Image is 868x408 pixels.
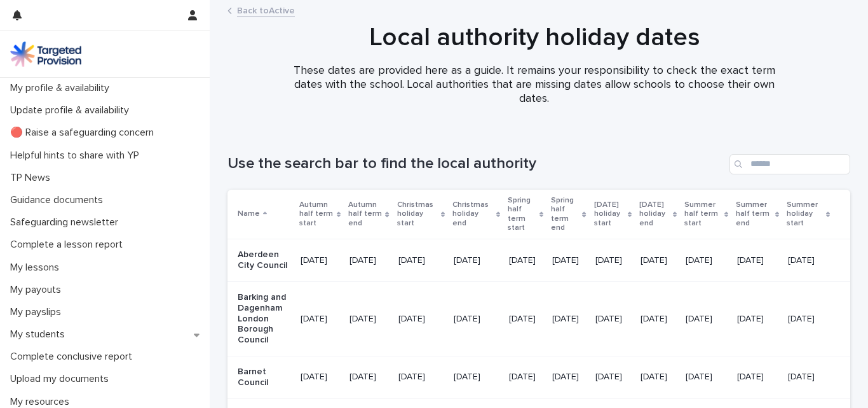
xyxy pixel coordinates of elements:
[787,198,823,230] p: Summer holiday start
[788,255,830,266] p: [DATE]
[238,292,290,346] p: Barking and Dagenham London Borough Council
[552,372,585,383] p: [DATE]
[641,255,675,266] p: [DATE]
[5,396,79,408] p: My resources
[348,198,382,230] p: Autumn half term end
[397,198,438,230] p: Christmas holiday start
[5,194,113,206] p: Guidance documents
[736,198,772,230] p: Summer half term end
[454,255,499,266] p: [DATE]
[223,22,846,53] h1: Local authority holiday dates
[508,193,536,236] p: Spring half term start
[737,255,778,266] p: [DATE]
[729,154,850,174] input: Search
[5,150,149,162] p: Helpful hints to share with YP
[594,198,625,230] p: [DATE] holiday start
[686,372,727,383] p: [DATE]
[227,239,850,282] tr: Aberdeen City Council[DATE][DATE][DATE][DATE][DATE][DATE][DATE][DATE][DATE][DATE][DATE]
[5,104,139,116] p: Update profile & availability
[5,262,69,274] p: My lessons
[299,198,334,230] p: Autumn half term start
[349,314,388,325] p: [DATE]
[509,314,542,325] p: [DATE]
[595,314,630,325] p: [DATE]
[237,3,295,17] a: Back toActive
[301,372,339,383] p: [DATE]
[280,64,789,106] p: These dates are provided here as a guide. It remains your responsibility to check the exact term ...
[788,372,830,383] p: [DATE]
[5,284,71,296] p: My payouts
[552,314,585,325] p: [DATE]
[788,314,830,325] p: [DATE]
[349,255,388,266] p: [DATE]
[301,314,339,325] p: [DATE]
[686,314,727,325] p: [DATE]
[238,207,260,221] p: Name
[641,314,675,325] p: [DATE]
[227,281,850,356] tr: Barking and Dagenham London Borough Council[DATE][DATE][DATE][DATE][DATE][DATE][DATE][DATE][DATE]...
[227,356,850,398] tr: Barnet Council[DATE][DATE][DATE][DATE][DATE][DATE][DATE][DATE][DATE][DATE][DATE]
[5,306,71,318] p: My payslips
[5,172,60,184] p: TP News
[509,255,542,266] p: [DATE]
[551,193,579,236] p: Spring half term end
[737,314,778,325] p: [DATE]
[454,314,499,325] p: [DATE]
[238,250,290,271] p: Aberdeen City Council
[684,198,721,230] p: Summer half term start
[5,216,128,229] p: Safeguarding newsletter
[641,372,675,383] p: [DATE]
[5,351,142,363] p: Complete conclusive report
[5,373,119,385] p: Upload my documents
[398,255,444,266] p: [DATE]
[398,372,444,383] p: [DATE]
[10,41,81,67] img: M5nRWzHhSzIhMunXDL62
[454,372,499,383] p: [DATE]
[301,255,339,266] p: [DATE]
[5,82,119,94] p: My profile & availability
[5,328,75,341] p: My students
[552,255,585,266] p: [DATE]
[737,372,778,383] p: [DATE]
[227,155,724,173] h1: Use the search bar to find the local authority
[452,198,493,230] p: Christmas holiday end
[509,372,542,383] p: [DATE]
[349,372,388,383] p: [DATE]
[238,367,290,388] p: Barnet Council
[5,127,164,139] p: 🔴 Raise a safeguarding concern
[595,372,630,383] p: [DATE]
[686,255,727,266] p: [DATE]
[5,239,133,251] p: Complete a lesson report
[639,198,670,230] p: [DATE] holiday end
[398,314,444,325] p: [DATE]
[595,255,630,266] p: [DATE]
